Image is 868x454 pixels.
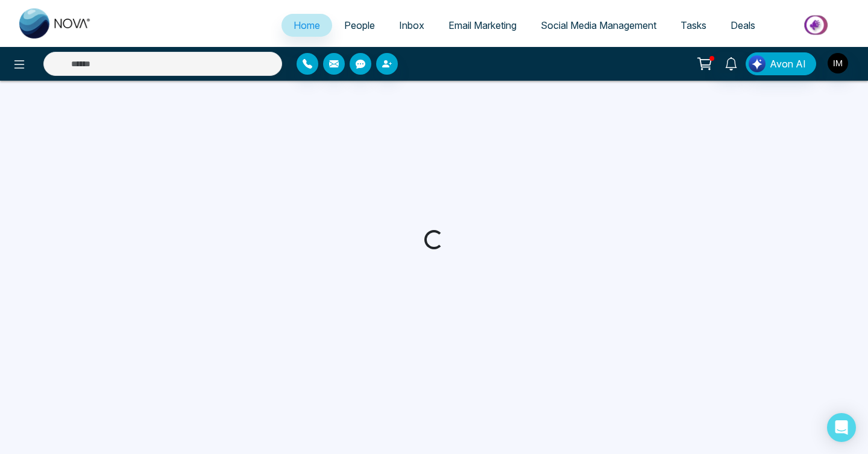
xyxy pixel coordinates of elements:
span: Tasks [681,19,706,31]
a: Social Media Management [529,14,668,37]
a: Home [281,14,332,37]
span: Inbox [399,19,424,31]
span: People [344,19,375,31]
span: Home [294,19,320,31]
a: Inbox [387,14,436,37]
img: Market-place.gif [773,11,861,39]
span: Email Marketing [448,19,517,31]
a: Email Marketing [436,14,529,37]
div: Open Intercom Messenger [827,413,856,442]
a: People [332,14,387,37]
img: Nova CRM Logo [19,8,92,39]
span: Avon AI [770,57,806,71]
span: Deals [731,19,755,31]
a: Deals [719,14,767,37]
button: Avon AI [746,52,816,75]
img: Lead Flow [749,55,766,72]
a: Tasks [668,14,719,37]
span: Social Media Management [541,19,656,31]
img: User Avatar [828,53,848,73]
